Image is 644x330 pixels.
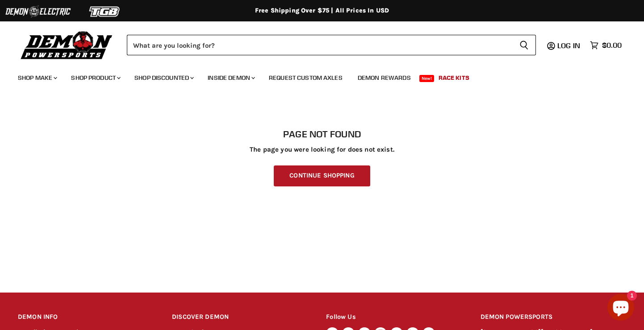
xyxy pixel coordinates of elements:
[557,41,580,50] span: Log in
[64,69,126,87] a: Shop Product
[18,29,116,61] img: Demon Powersports
[18,307,155,328] h2: DEMON INFO
[481,307,626,328] h2: DEMON POWERSPORTS
[201,69,260,87] a: Inside Demon
[512,35,536,55] button: Search
[172,307,309,328] h2: DISCOVER DEMON
[585,39,626,52] a: $0.00
[4,3,71,20] img: Demon Electric Logo 2
[127,35,512,55] input: Search
[351,69,418,87] a: Demon Rewards
[605,294,637,323] inbox-online-store-chat: Shopify online store chat
[602,41,622,49] span: $0.00
[18,146,626,153] p: The page you were looking for does not exist.
[419,75,435,82] span: New!
[11,65,619,87] ul: Main menu
[127,35,536,55] form: Product
[432,69,476,87] a: Race Kits
[274,165,370,186] a: Continue Shopping
[18,129,626,140] h1: Page not found
[553,41,585,49] a: Log in
[326,307,464,328] h2: Follow Us
[71,3,138,20] img: TGB Logo 2
[11,69,63,87] a: Shop Make
[262,69,349,87] a: Request Custom Axles
[128,69,199,87] a: Shop Discounted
